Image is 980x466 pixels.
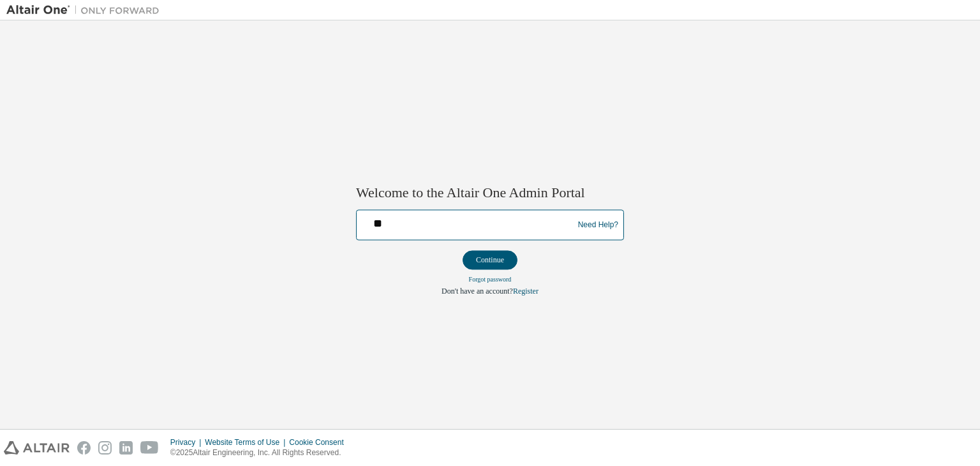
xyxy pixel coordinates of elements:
img: Altair One [6,4,166,17]
img: instagram.svg [98,441,112,455]
p: © 2025 Altair Engineering, Inc. All Rights Reserved. [170,447,352,458]
a: Forgot password [469,276,512,283]
span: Don't have an account? [442,287,513,296]
div: Website Terms of Use [205,437,289,447]
img: altair_logo.svg [4,441,70,455]
div: Privacy [170,437,205,447]
a: Register [513,287,538,296]
img: youtube.svg [140,441,159,455]
button: Continue [463,251,517,270]
img: facebook.svg [77,441,91,455]
img: linkedin.svg [119,441,133,455]
h2: Welcome to the Altair One Admin Portal [356,184,624,202]
div: Cookie Consent [289,437,351,447]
